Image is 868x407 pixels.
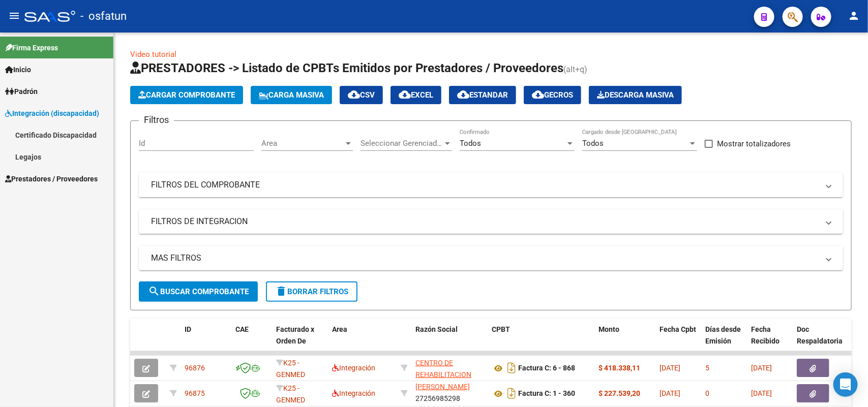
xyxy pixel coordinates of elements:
button: CSV [340,86,383,104]
span: Integración [332,389,375,397]
strong: $ 418.338,11 [598,364,640,372]
span: CPBT [492,325,510,333]
span: Todos [582,139,604,148]
span: Todos [460,139,481,148]
span: Seleccionar Gerenciador [361,139,443,148]
mat-icon: cloud_download [348,88,360,101]
span: Gecros [532,90,573,100]
span: Monto [598,325,619,333]
span: Carga Masiva [259,90,324,100]
strong: Factura C: 1 - 360 [518,390,575,398]
mat-icon: cloud_download [399,88,411,101]
span: CSV [348,90,375,100]
span: Doc Respaldatoria [797,325,843,345]
span: [DATE] [660,364,680,372]
span: Firma Express [5,42,58,53]
datatable-header-cell: Días desde Emisión [701,319,747,363]
datatable-header-cell: ID [181,319,231,363]
span: K25 - GENMED [276,384,305,404]
button: Borrar Filtros [266,281,357,302]
button: Gecros [524,86,581,104]
mat-icon: cloud_download [457,88,469,101]
span: Facturado x Orden De [276,325,314,345]
datatable-header-cell: Razón Social [411,319,488,363]
span: Area [332,325,347,333]
span: [DATE] [660,389,680,397]
span: Buscar Comprobante [148,287,249,296]
div: Open Intercom Messenger [833,372,858,397]
span: ID [185,325,191,333]
datatable-header-cell: Fecha Cpbt [655,319,701,363]
span: Razón Social [415,325,458,333]
datatable-header-cell: CAE [231,319,272,363]
h3: Filtros [139,113,174,127]
span: Cargar Comprobante [138,90,235,100]
mat-icon: delete [275,285,287,297]
span: Mostrar totalizadores [717,138,791,150]
button: Descarga Masiva [589,86,682,104]
mat-icon: person [848,10,860,22]
span: Area [261,139,344,148]
span: 5 [705,364,709,372]
mat-icon: menu [8,10,20,22]
i: Descargar documento [505,385,518,401]
datatable-header-cell: Fecha Recibido [747,319,793,363]
strong: $ 227.539,20 [598,389,640,397]
span: Fecha Cpbt [660,325,696,333]
span: EXCEL [399,90,433,100]
span: (alt+q) [563,65,587,74]
div: 30711035776 [415,357,484,379]
mat-panel-title: MAS FILTROS [151,253,819,264]
span: Integración (discapacidad) [5,108,99,119]
button: Cargar Comprobante [130,86,243,104]
span: CENTRO DE REHABILITACION MEDICO PRIVADO SRL [415,359,473,401]
button: Estandar [449,86,516,104]
mat-expansion-panel-header: MAS FILTROS [139,246,843,270]
span: Descarga Masiva [597,90,674,100]
span: [DATE] [751,389,772,397]
span: Integración [332,364,375,372]
span: Prestadores / Proveedores [5,173,98,184]
i: Descargar documento [505,360,518,376]
span: [DATE] [751,364,772,372]
mat-icon: cloud_download [532,88,544,101]
span: - osfatun [80,5,127,27]
span: PRESTADORES -> Listado de CPBTs Emitidos por Prestadores / Proveedores [130,61,563,75]
mat-icon: search [148,285,160,297]
span: 96876 [185,364,205,372]
span: CAE [235,325,249,333]
div: 27256985298 [415,383,484,404]
mat-panel-title: FILTROS DE INTEGRACION [151,216,819,227]
span: Fecha Recibido [751,325,780,345]
mat-panel-title: FILTROS DEL COMPROBANTE [151,179,819,191]
mat-expansion-panel-header: FILTROS DEL COMPROBANTE [139,173,843,197]
mat-expansion-panel-header: FILTROS DE INTEGRACION [139,209,843,234]
datatable-header-cell: Monto [594,319,655,363]
span: Estandar [457,90,508,100]
button: Carga Masiva [251,86,332,104]
span: Días desde Emisión [705,325,741,345]
span: Borrar Filtros [275,287,348,296]
datatable-header-cell: CPBT [488,319,594,363]
button: EXCEL [391,86,441,104]
datatable-header-cell: Facturado x Orden De [272,319,328,363]
a: Video tutorial [130,50,176,59]
span: Padrón [5,86,38,97]
span: 96875 [185,389,205,397]
span: K25 - GENMED [276,359,305,379]
datatable-header-cell: Doc Respaldatoria [793,319,854,363]
app-download-masive: Descarga masiva de comprobantes (adjuntos) [589,86,682,104]
strong: Factura C: 6 - 868 [518,364,575,372]
button: Buscar Comprobante [139,281,258,302]
span: 0 [705,389,709,397]
datatable-header-cell: Area [328,319,397,363]
span: Inicio [5,64,31,75]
